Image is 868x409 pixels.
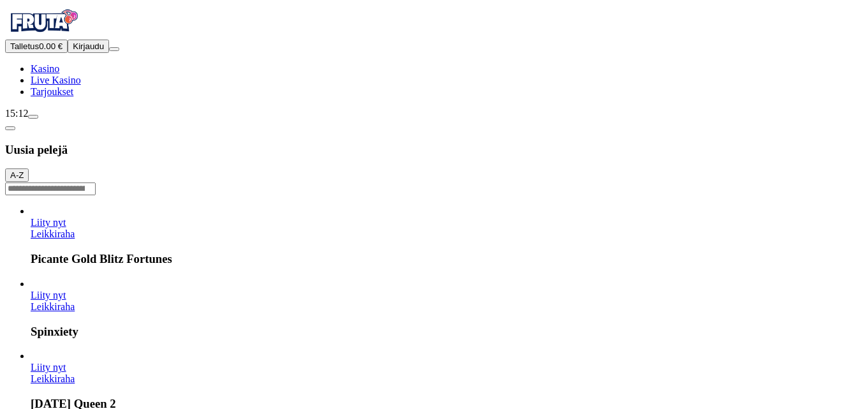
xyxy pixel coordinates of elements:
[31,217,66,228] span: Liity nyt
[5,182,96,195] input: Search
[31,75,81,86] span: Live Kasino
[31,290,66,301] span: Liity nyt
[5,126,15,130] button: chevron-left icon
[5,168,29,182] button: A-Z
[109,47,119,51] button: menu
[31,373,75,384] a: Carnival Queen 2
[31,86,73,97] a: gift-inverted iconTarjoukset
[5,143,863,157] h3: Uusia pelejä
[5,5,82,37] img: Fruta
[31,252,863,266] h3: Picante Gold Blitz Fortunes
[31,301,75,312] a: Spinxiety
[31,362,66,373] a: Carnival Queen 2
[31,325,863,339] h3: Spinxiety
[31,228,75,239] a: Picante Gold Blitz Fortunes
[39,41,63,51] span: 0.00 €
[28,115,38,119] button: live-chat
[31,278,863,339] article: Spinxiety
[5,40,68,53] button: Talletusplus icon0.00 €
[31,205,863,266] article: Picante Gold Blitz Fortunes
[73,41,104,51] span: Kirjaudu
[31,63,59,74] a: diamond iconKasino
[31,217,66,228] a: Picante Gold Blitz Fortunes
[31,86,73,97] span: Tarjoukset
[5,28,82,39] a: Fruta
[31,290,66,301] a: Spinxiety
[10,41,39,51] span: Talletus
[31,75,81,86] a: poker-chip iconLive Kasino
[5,108,28,119] span: 15:12
[68,40,109,53] button: Kirjaudu
[31,63,59,74] span: Kasino
[5,5,863,98] nav: Primary
[10,170,24,180] span: A-Z
[31,362,66,373] span: Liity nyt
